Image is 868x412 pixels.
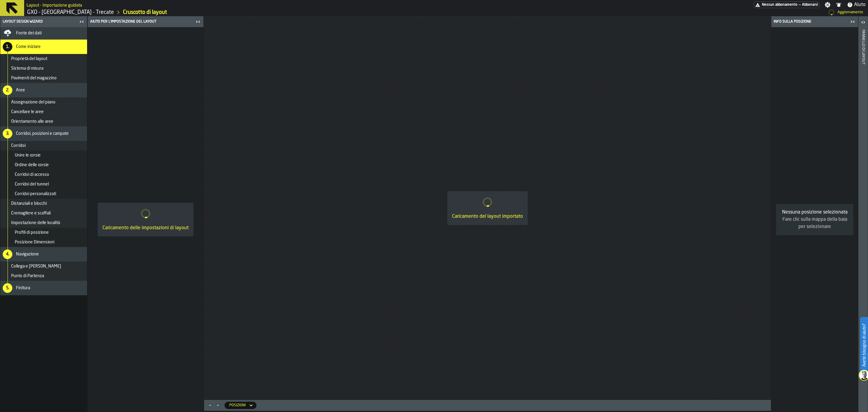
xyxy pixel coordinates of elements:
[0,237,87,247] li: menu Posizione Dimensioni
[0,64,87,73] li: menu Sistema di misura
[859,17,867,28] label: button-toggle-Aperto
[11,76,57,81] span: Pavimenti del magazzino
[762,3,797,7] span: Nessun abbonamento
[11,201,47,206] span: Distanziali e blocchi
[123,9,167,16] a: link-to-/wh/i/7274009e-5361-4e21-8e36-7045ee840609/designer
[15,240,54,245] span: Posizione Dimensioni
[0,141,87,151] li: menu Corridoi
[27,9,427,16] nav: Breadcrumb
[16,286,30,290] span: Finitura
[0,117,87,126] li: menu Orientamento alle aree
[16,31,42,36] span: Fonte dei dati
[0,107,87,117] li: menu Cancellare le aree
[16,252,39,257] span: Navigazione
[0,179,87,189] li: menu Corridoi del tunnel
[848,18,857,25] label: button-toggle-Chiudimi
[3,42,12,52] div: 1.
[15,192,56,196] span: Corridoi personalizzati
[3,129,12,138] div: 3.
[452,213,523,220] div: Caricamento del layout importato
[0,27,87,40] li: menu Fonte dei dati
[3,249,12,259] div: 4.
[754,2,819,8] div: Abbonamento al menu
[16,88,25,93] span: Aree
[214,402,222,408] button: Minimize
[833,2,844,8] label: button-toggle-Notifiche
[0,160,87,170] li: menu Ordine delle corsie
[0,16,87,27] header: Layout Design Wizard
[206,402,214,408] button: Maximize
[0,54,87,64] li: menu Proprietà del layout
[0,73,87,83] li: menu Pavimenti del magazzino
[0,83,87,97] li: menu Aree
[15,172,49,177] span: Corridoi di accesso
[27,9,114,16] a: link-to-/wh/i/7274009e-5361-4e21-8e36-7045ee840609
[771,16,858,27] header: Info sulla posizione
[0,170,87,179] li: menu Corridoi di accesso
[799,3,801,7] span: —
[225,402,256,409] div: DropdownMenuValue-locations
[861,318,867,373] label: Avete bisogno di aiuto?
[89,20,194,24] div: Aiuto per l'impostazione del layout
[838,10,863,14] div: Aggiornamento
[11,143,26,148] span: Corridoi
[0,208,87,218] li: menu Cremagliere e scaffali
[772,20,848,24] div: Info sulla posizione
[11,274,44,278] span: Punto di Partenza
[11,264,61,269] span: Collega e [PERSON_NAME]
[0,228,87,237] li: menu Profili di posizione
[844,1,868,8] label: button-toggle-Aiuto
[3,85,12,95] div: 2.
[194,18,202,25] label: button-toggle-Chiudimi
[11,100,55,105] span: Assegnazione del piano
[0,126,87,141] li: menu Corridoi, posizioni e campate
[822,2,833,8] label: button-toggle-Impostazioni
[27,2,82,8] h2: Sub Title
[858,16,868,412] header: Pannello di layout
[3,283,12,293] div: 5.
[77,18,86,25] label: button-toggle-Chiudimi
[11,220,60,225] span: Impostazione delle località
[16,131,69,136] span: Corridoi, posizioni e campate
[11,109,44,114] span: Cancellare le aree
[15,163,49,167] span: Ordine delle corsie
[781,209,848,216] div: Nessuna posizione selezionata
[802,3,818,7] span: Abbonarsi
[0,261,87,271] li: menu Collega e Collega Aree
[88,16,203,27] header: Aiuto per l'impostazione del layout
[861,28,865,410] div: Pannello di layout
[0,199,87,208] li: menu Distanziali e blocchi
[0,247,87,261] li: menu Navigazione
[15,230,49,235] span: Profili di posizione
[11,119,53,124] span: Orientamento alle aree
[11,66,43,71] span: Sistema di misura
[16,44,41,49] span: Come iniziare
[0,189,87,199] li: menu Corridoi personalizzati
[0,281,87,295] li: menu Finitura
[2,20,77,24] div: Layout Design Wizard
[854,1,866,8] span: Aiuto
[0,97,87,107] li: menu Assegnazione del piano
[0,151,87,160] li: menu Unire le corsie
[11,211,51,216] span: Cremagliere e scaffali
[0,218,87,228] li: menu Impostazione delle località
[0,271,87,281] li: menu Punto di Partenza
[11,56,47,61] span: Proprietà del layout
[229,403,246,407] div: DropdownMenuValue-locations
[754,2,819,8] a: link-to-/wh/i/7274009e-5361-4e21-8e36-7045ee840609/pricing/
[781,216,848,230] div: Fare clic sulla mappa della baia per selezionare
[15,153,41,158] span: Unire le corsie
[102,224,189,232] div: Caricamento delle impostazioni di layout
[15,182,49,187] span: Corridoi del tunnel
[0,40,87,54] li: menu Come iniziare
